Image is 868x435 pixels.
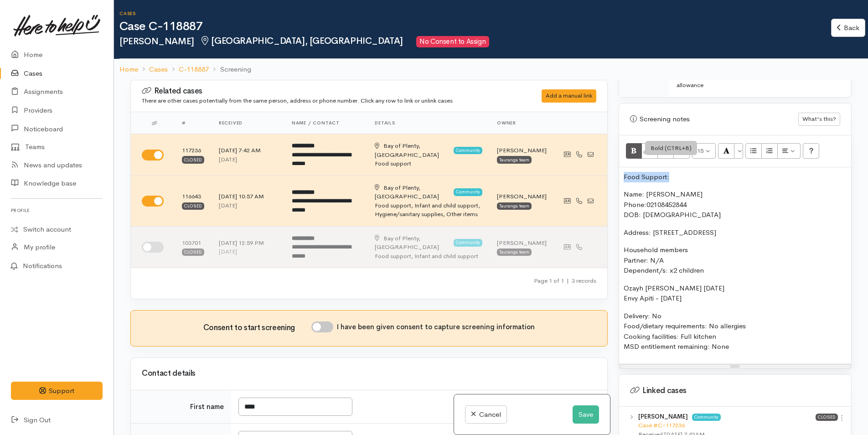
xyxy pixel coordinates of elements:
time: [DATE] [219,202,237,209]
p: Household members Partner: N/A Dependent/s: x2 children [624,245,847,276]
th: Details [367,112,490,134]
button: Support [11,382,103,400]
div: Tauranga team [497,249,532,256]
time: [DATE] [219,155,237,163]
button: Unordered list (CTRL+SHIFT+NUM7) [745,143,762,159]
button: Bold (CTRL+B) [626,143,642,159]
div: [DATE] 7:42 AM [219,146,277,155]
h3: Linked cases [630,386,840,395]
div: Food support, Infant and child support, Hygiene/sanitary supplies, Other items [375,201,482,219]
th: Name / contact [284,112,367,134]
div: Food support, Infant and child support [375,252,482,261]
p: Food Support: [624,172,847,182]
time: [DATE] [219,248,237,255]
span: | [567,277,569,285]
div: [PERSON_NAME] [497,146,547,155]
p: Address: [STREET_ADDRESS] [624,228,847,238]
a: C-118887 [179,64,209,75]
span: No Consent to Assign [416,36,489,47]
div: Bold (CTRL+B) [645,141,697,155]
div: Closed [182,249,204,256]
td: 117236 [175,134,212,176]
div: Add a manual link [542,89,596,103]
span: Community [454,147,482,154]
small: Page 1 of 1 3 records [534,277,596,285]
div: Tauranga team [497,202,532,210]
div: Food support [375,159,482,168]
h3: Contact details [142,369,596,378]
span: 15 [697,147,703,155]
span: Bay of Plenty, [383,234,420,242]
button: What's this? [798,113,840,126]
h6: Cases [119,11,831,16]
th: Received [212,112,284,134]
a: Case #C-117236 [638,421,685,429]
li: Screening [209,64,251,75]
span: Bay of Plenty, [383,184,420,192]
div: Closed [182,156,204,163]
div: [PERSON_NAME] [497,238,547,248]
span: Community [692,414,721,421]
span: Community [454,239,482,246]
div: Tauranga team [497,156,532,163]
button: Recent Color [718,143,734,159]
td: 116643 [175,176,212,226]
p: Name: [PERSON_NAME] Phone: DOB: [DEMOGRAPHIC_DATA] [624,189,847,220]
h2: [PERSON_NAME] [119,36,831,47]
h6: Profile [11,204,103,217]
div: [GEOGRAPHIC_DATA] [375,141,451,159]
a: Cancel [465,405,506,424]
nav: breadcrumb [114,59,868,80]
span: Bay of Plenty, [383,142,420,150]
label: First name [190,402,224,412]
h3: Related cases [142,87,519,96]
div: Screening notes [630,114,798,124]
button: More Color [734,143,743,159]
th: Owner [490,112,554,134]
p: Ozayh [PERSON_NAME] [DATE] Envy Apiti - [DATE] [624,283,847,304]
a: Back [831,19,865,37]
a: 02108452844 [646,200,687,209]
span: Closed [816,414,838,421]
div: [DATE] 12:59 PM [219,238,277,248]
h1: Case C-118887 [119,20,831,33]
button: Save [573,405,599,424]
span: Community [454,188,482,196]
b: [PERSON_NAME] [638,413,688,420]
button: Font Size [692,143,716,159]
a: Home [119,64,138,75]
button: Help [803,143,819,159]
div: [GEOGRAPHIC_DATA] [375,183,451,201]
label: I have been given consent to capture screening information [337,322,535,332]
td: 103701 [175,226,212,268]
div: Closed [182,202,204,210]
button: Paragraph [777,143,801,159]
div: [PERSON_NAME] [497,192,547,201]
button: Ordered list (CTRL+SHIFT+NUM8) [761,143,778,159]
h3: Consent to start screening [203,324,311,332]
div: [GEOGRAPHIC_DATA] [375,234,451,252]
small: There are other cases potentially from the same person, address or phone number. Click any row to... [142,97,453,104]
p: Delivery: No Food/dietary requirements: No allergies Cooking facilities: Full kitchen MSD entitle... [624,311,847,352]
div: [DATE] 10:57 AM [219,192,277,201]
a: Cases [149,64,168,75]
div: Resize [619,364,851,368]
span: [GEOGRAPHIC_DATA], [GEOGRAPHIC_DATA] [200,35,403,47]
th: # [175,112,212,134]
